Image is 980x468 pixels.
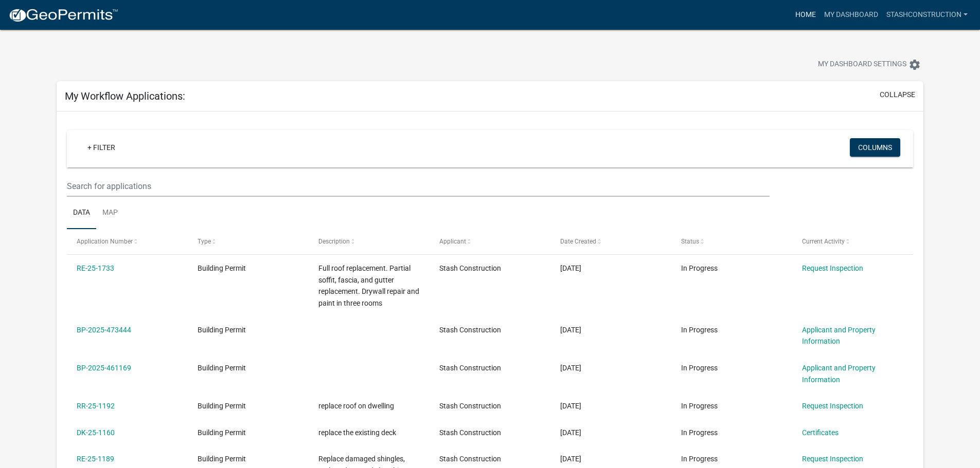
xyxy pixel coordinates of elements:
[792,229,913,254] datatable-header-cell: Current Activity
[318,428,396,437] span: replace the existing deck
[79,138,123,157] a: + Filter
[318,238,350,245] span: Description
[681,364,718,372] span: In Progress
[560,264,581,272] span: 09/09/2025
[198,455,246,463] span: Building Permit
[198,238,211,245] span: Type
[810,54,929,74] button: My Dashboard Settingssettings
[681,238,699,245] span: Status
[439,455,501,463] span: Stash Construction
[560,326,581,334] span: 09/04/2025
[188,229,309,254] datatable-header-cell: Type
[96,197,124,230] a: Map
[908,59,921,71] i: settings
[560,364,581,372] span: 08/08/2025
[560,402,581,410] span: 07/07/2025
[550,229,671,254] datatable-header-cell: Date Created
[681,455,718,463] span: In Progress
[77,326,131,334] a: BP-2025-473444
[802,264,863,272] a: Request Inspection
[850,138,900,157] button: Columns
[198,364,246,372] span: Building Permit
[439,238,466,245] span: Applicant
[882,5,972,25] a: StashConstruction
[430,229,550,254] datatable-header-cell: Applicant
[820,5,882,25] a: My Dashboard
[77,402,115,410] a: RR-25-1192
[681,402,718,410] span: In Progress
[67,176,769,197] input: Search for applications
[77,264,114,272] a: RE-25-1733
[880,89,915,100] button: collapse
[77,428,115,437] a: DK-25-1160
[198,326,246,334] span: Building Permit
[439,364,501,372] span: Stash Construction
[671,229,792,254] datatable-header-cell: Status
[65,90,185,102] h5: My Workflow Applications:
[560,238,596,245] span: Date Created
[560,428,581,437] span: 06/30/2025
[439,264,501,272] span: Stash Construction
[309,229,430,254] datatable-header-cell: Description
[802,364,876,384] a: Applicant and Property Information
[802,455,863,463] a: Request Inspection
[791,5,820,25] a: Home
[439,428,501,437] span: Stash Construction
[77,455,114,463] a: RE-25-1189
[681,326,718,334] span: In Progress
[802,326,876,346] a: Applicant and Property Information
[818,59,906,71] span: My Dashboard Settings
[439,402,501,410] span: Stash Construction
[77,238,133,245] span: Application Number
[198,264,246,272] span: Building Permit
[318,264,419,307] span: Full roof replacement. Partial soffit, fascia, and gutter replacement. Drywall repair and paint i...
[198,402,246,410] span: Building Permit
[67,229,188,254] datatable-header-cell: Application Number
[802,238,845,245] span: Current Activity
[681,428,718,437] span: In Progress
[77,364,131,372] a: BP-2025-461169
[318,402,394,410] span: replace roof on dwelling
[802,402,863,410] a: Request Inspection
[681,264,718,272] span: In Progress
[560,455,581,463] span: 06/30/2025
[439,326,501,334] span: Stash Construction
[198,428,246,437] span: Building Permit
[67,197,96,230] a: Data
[802,428,839,437] a: Certificates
